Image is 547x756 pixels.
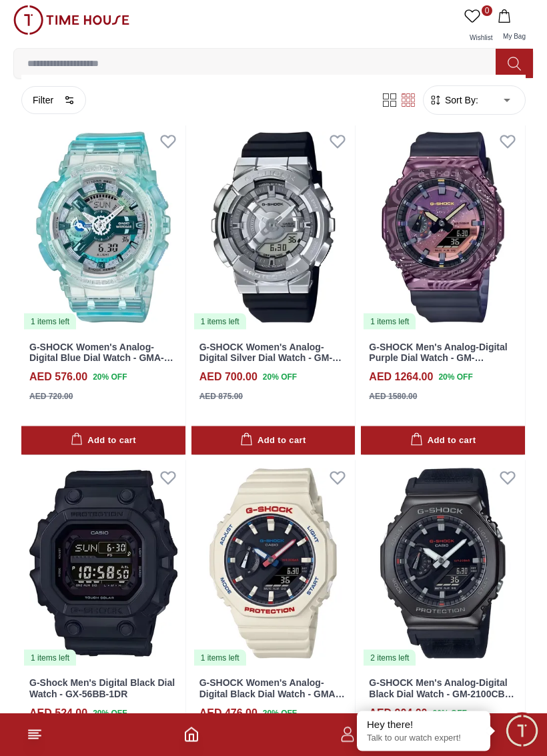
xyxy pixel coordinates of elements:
[410,433,476,448] div: Add to cart
[199,390,243,402] div: AED 875.00
[29,705,87,721] h4: AED 524.00
[364,314,416,330] div: 1 items left
[462,5,495,48] a: 0Wishlist
[364,650,416,666] div: 2 items left
[93,371,127,383] span: 20 % OFF
[433,707,467,719] span: 20 % OFF
[361,124,525,330] a: G-SHOCK Men's Analog-Digital Purple Dial Watch - GM-2100MWG-1ADR1 items left
[199,369,257,385] h4: AED 700.00
[369,390,417,402] div: AED 1580.00
[369,705,427,721] h4: AED 904.00
[21,460,185,667] img: G-Shock Men's Digital Black Dial Watch - GX-56BB-1DR
[191,460,356,667] img: G-SHOCK Women's Analog-Digital Black Dial Watch - GMA-S2100WT-7A1DR
[367,718,480,731] div: Hey there!
[71,433,136,448] div: Add to cart
[24,314,76,330] div: 1 items left
[442,93,478,107] span: Sort By:
[369,677,514,711] a: G-SHOCK Men's Analog-Digital Black Dial Watch - GM-2100CB-1ADR
[464,34,498,41] span: Wishlist
[191,124,356,330] img: G-SHOCK Women's Analog-Digital Silver Dial Watch - GM-S110-1ADR
[504,713,540,749] div: Chat Widget
[495,5,534,48] button: My Bag
[367,733,480,744] p: Talk to our watch expert!
[21,460,185,667] a: G-Shock Men's Digital Black Dial Watch - GX-56BB-1DR1 items left
[183,727,199,743] a: Home
[29,342,173,375] a: G-SHOCK Women's Analog-Digital Blue Dial Watch - GMA-S110VW-2ADR
[263,371,297,383] span: 20 % OFF
[191,124,356,330] a: G-SHOCK Women's Analog-Digital Silver Dial Watch - GM-S110-1ADR1 items left
[429,93,478,107] button: Sort By:
[21,426,185,455] button: Add to cart
[361,426,525,455] button: Add to cart
[263,707,297,719] span: 20 % OFF
[29,390,73,402] div: AED 720.00
[369,369,433,385] h4: AED 1264.00
[199,705,257,721] h4: AED 476.00
[21,86,86,114] button: Filter
[29,369,87,385] h4: AED 576.00
[194,314,246,330] div: 1 items left
[498,33,531,40] span: My Bag
[21,124,185,330] img: G-SHOCK Women's Analog-Digital Blue Dial Watch - GMA-S110VW-2ADR
[240,433,306,448] div: Add to cart
[361,460,525,667] a: G-SHOCK Men's Analog-Digital Black Dial Watch - GM-2100CB-1ADR2 items left
[191,426,356,455] button: Add to cart
[369,342,507,375] a: G-SHOCK Men's Analog-Digital Purple Dial Watch - GM-2100MWG-1ADR
[13,5,129,35] img: ...
[361,124,525,330] img: G-SHOCK Men's Analog-Digital Purple Dial Watch - GM-2100MWG-1ADR
[93,707,127,719] span: 20 % OFF
[199,342,342,375] a: G-SHOCK Women's Analog-Digital Silver Dial Watch - GM-S110-1ADR
[191,460,356,667] a: G-SHOCK Women's Analog-Digital Black Dial Watch - GMA-S2100WT-7A1DR1 items left
[21,124,185,330] a: G-SHOCK Women's Analog-Digital Blue Dial Watch - GMA-S110VW-2ADR1 items left
[361,460,525,667] img: G-SHOCK Men's Analog-Digital Black Dial Watch - GM-2100CB-1ADR
[482,5,492,16] span: 0
[199,677,345,711] a: G-SHOCK Women's Analog-Digital Black Dial Watch - GMA-S2100WT-7A1DR
[29,677,175,699] a: G-Shock Men's Digital Black Dial Watch - GX-56BB-1DR
[24,650,76,666] div: 1 items left
[438,371,472,383] span: 20 % OFF
[194,650,246,666] div: 1 items left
